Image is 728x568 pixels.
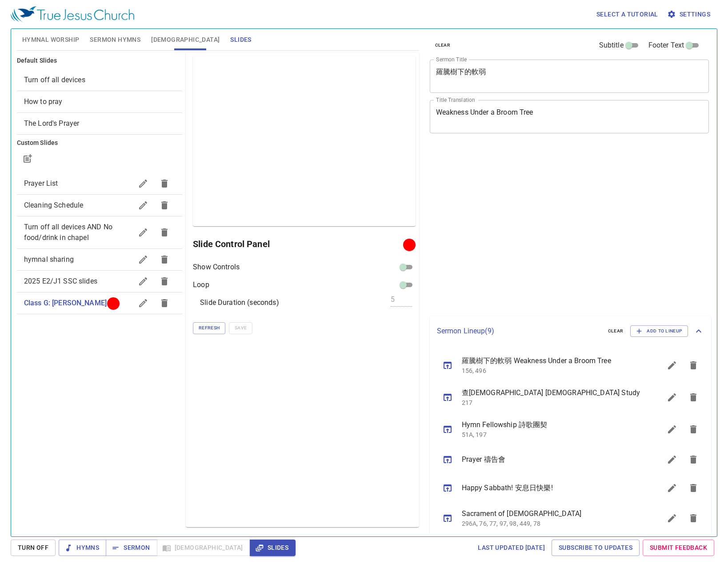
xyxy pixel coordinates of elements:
div: Turn off all devices [17,69,182,91]
div: How to pray [17,91,182,112]
button: Select a tutorial [593,6,662,23]
span: Class G: Elijah [24,299,107,307]
div: The Lord's Prayer [17,113,182,134]
span: [object Object] [24,119,80,128]
h6: Custom Slides [17,138,182,148]
a: Subscribe to Updates [552,540,640,556]
a: Last updated [DATE] [474,540,548,556]
span: Hymnal Worship [22,34,80,45]
button: clear [603,326,629,336]
span: Prayer 禱告會 [462,454,640,465]
p: Loop [193,280,209,290]
span: 羅騰樹下的軟弱 Weakness Under a Broom Tree [462,356,640,366]
span: Prayer List [24,179,58,188]
div: Prayer List [17,173,182,194]
span: Slides [230,34,251,45]
button: Sermon [106,540,157,556]
p: 51A, 197 [462,430,640,439]
textarea: 羅騰樹下的軟弱 [436,68,703,84]
p: Sermon Lineup ( 9 ) [437,326,601,336]
p: Slide Duration (seconds) [200,297,279,308]
span: Settings [669,9,710,20]
span: Select a tutorial [596,9,658,20]
span: [DEMOGRAPHIC_DATA] [151,34,220,45]
span: Subtitle [599,40,624,51]
span: Turn Off [18,542,48,553]
span: Submit Feedback [650,542,707,553]
span: Sermon [113,542,150,553]
button: Refresh [193,322,225,334]
span: clear [435,41,451,49]
span: [object Object] [24,76,85,84]
span: Footer Text [648,40,684,51]
span: clear [608,327,624,335]
span: Happy Sabbath! 安息日快樂! [462,483,640,493]
button: Settings [665,6,714,23]
span: 2025 E2/J1 SSC slides [24,277,97,285]
span: Subscribe to Updates [559,542,632,553]
button: Hymns [59,540,106,556]
div: hymnal sharing [17,249,182,270]
span: Cleaning Schedule [24,201,84,209]
img: True Jesus Church [11,6,134,22]
div: Cleaning Schedule [17,195,182,216]
p: Show Controls [193,262,240,272]
span: Turn off all devices AND No food/drink in chapel [24,223,112,242]
button: clear [430,40,456,51]
span: [object Object] [24,97,63,106]
p: 217 [462,398,640,407]
span: Hymn Fellowship 詩歌團契 [462,420,640,430]
span: Last updated [DATE] [478,542,545,553]
button: Add to Lineup [630,325,688,337]
a: Submit Feedback [643,540,714,556]
span: Sacrament of [DEMOGRAPHIC_DATA] [462,508,640,519]
div: Turn off all devices AND No food/drink in chapel [17,216,182,248]
button: Turn Off [11,540,56,556]
div: Class G: [PERSON_NAME] [17,292,182,314]
span: Slides [257,542,288,553]
textarea: Weakness Under a Broom Tree [436,108,703,125]
p: 156, 496 [462,366,640,375]
div: Sermon Lineup(9)clearAdd to Lineup [430,316,712,346]
span: 查[DEMOGRAPHIC_DATA] [DEMOGRAPHIC_DATA] Study [462,388,640,398]
div: 2025 E2/J1 SSC slides [17,271,182,292]
span: Hymns [66,542,99,553]
span: Sermon Hymns [90,34,140,45]
span: Refresh [199,324,220,332]
span: hymnal sharing [24,255,74,264]
h6: Slide Control Panel [193,237,406,251]
iframe: from-child [426,143,654,313]
h6: Default Slides [17,56,182,66]
button: Slides [250,540,296,556]
span: Add to Lineup [636,327,682,335]
p: 296A, 76, 77, 97, 98, 449, 78 [462,519,640,528]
